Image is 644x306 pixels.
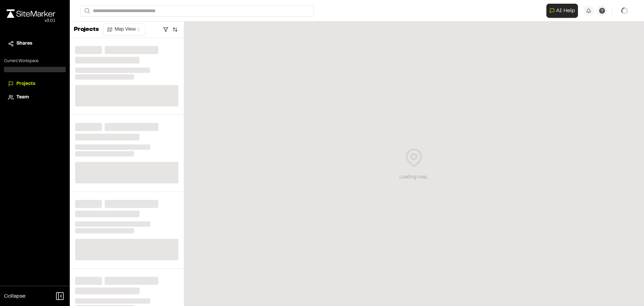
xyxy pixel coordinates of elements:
[16,40,32,47] span: Shares
[4,292,25,300] span: Collapse
[8,80,62,88] a: Projects
[546,4,578,18] button: Open AI Assistant
[7,9,55,18] img: rebrand.png
[8,40,62,47] a: Shares
[74,25,99,34] p: Projects
[546,4,581,18] div: Open AI Assistant
[8,94,62,101] a: Team
[4,58,66,64] p: Current Workspace
[80,5,93,16] button: Search
[16,80,35,88] span: Projects
[556,7,575,15] span: AI Help
[16,94,29,101] span: Team
[399,174,429,181] div: Loading map...
[7,18,55,24] div: Oh geez...please don't...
